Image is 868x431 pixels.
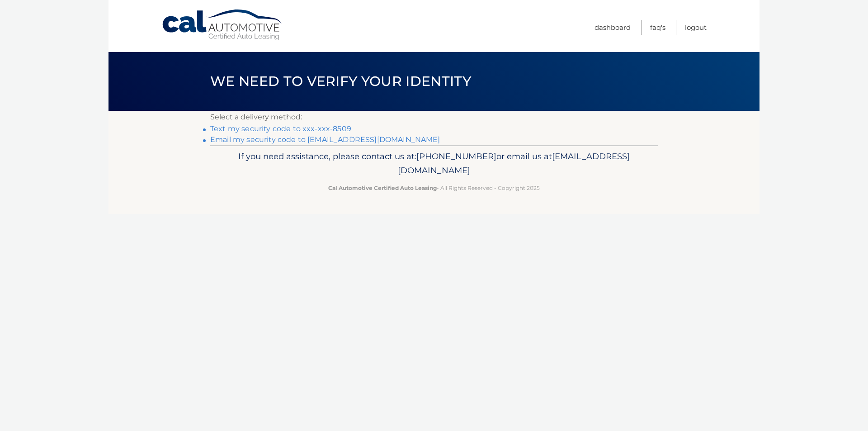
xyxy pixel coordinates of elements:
[328,185,437,191] strong: Cal Automotive Certified Auto Leasing
[216,183,652,193] p: - All Rights Reserved - Copyright 2025
[685,20,707,35] a: Logout
[161,9,283,41] a: Cal Automotive
[416,151,496,161] span: [PHONE_NUMBER]
[210,73,471,90] span: We need to verify your identity
[210,124,351,133] a: Text my security code to xxx-xxx-8509
[210,135,440,144] a: Email my security code to [EMAIL_ADDRESS][DOMAIN_NAME]
[216,149,652,178] p: If you need assistance, please contact us at: or email us at
[210,111,658,123] p: Select a delivery method:
[650,20,665,35] a: FAQ's
[594,20,631,35] a: Dashboard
